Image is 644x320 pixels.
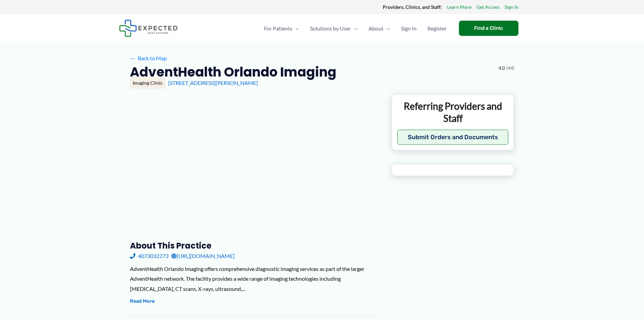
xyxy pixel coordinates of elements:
a: Get Access [476,3,499,12]
div: Imaging Clinic [130,77,165,89]
a: [URL][DOMAIN_NAME] [171,251,235,261]
nav: Primary Site Navigation [259,17,452,40]
a: Sign In [505,3,518,12]
span: ← [130,55,136,61]
a: Solutions by UserMenu Toggle [305,17,363,40]
span: 4.0 [498,64,505,72]
a: ←Back to Map [130,53,167,63]
span: Menu Toggle [383,17,390,40]
a: Register [422,17,452,40]
h2: AdventHealth Orlando Imaging [130,64,336,80]
strong: Providers, Clinics, and Staff: [383,4,442,10]
h3: About this practice [130,240,381,251]
div: AdventHealth Orlando Imaging offers comprehensive diagnostic imaging services as part of the larg... [130,264,381,294]
span: About [369,17,383,40]
span: Sign In [401,17,417,40]
span: Register [427,17,447,40]
span: Menu Toggle [292,17,299,40]
a: AboutMenu Toggle [363,17,396,40]
a: Sign In [396,17,422,40]
a: 4073032273 [130,251,169,261]
span: Menu Toggle [351,17,358,40]
span: For Patients [264,17,292,40]
span: Solutions by User [310,17,351,40]
button: Submit Orders and Documents [397,130,509,145]
span: (44) [506,64,514,72]
img: Expected Healthcare Logo - side, dark font, small [119,20,178,37]
button: Read More [130,297,155,305]
a: [STREET_ADDRESS][PERSON_NAME] [168,80,258,86]
p: Referring Providers and Staff [397,100,509,125]
a: Find a Clinic [459,21,518,36]
a: Learn More [447,3,471,12]
a: For PatientsMenu Toggle [259,17,305,40]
